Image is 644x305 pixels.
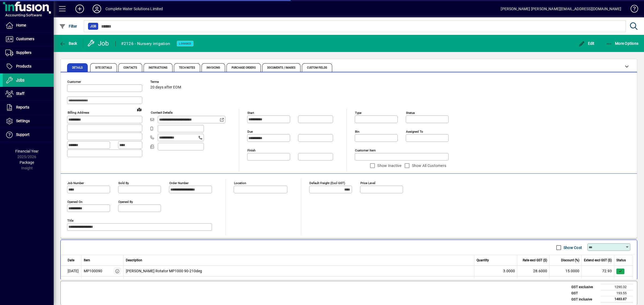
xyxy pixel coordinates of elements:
a: Suppliers [3,46,54,59]
td: 15.0000 [550,266,582,276]
span: LOGGED [179,42,191,45]
td: 1290.32 [601,284,633,290]
mat-label: Due [247,130,253,133]
td: 193.55 [601,290,633,296]
mat-label: Default Freight (excl GST) [309,181,345,185]
button: Add [71,4,88,14]
button: Profile [88,4,105,14]
span: More Options [606,41,639,46]
td: [DATE] [61,266,82,276]
span: Quantity [477,258,489,263]
button: Filter [58,21,79,31]
span: Financial Year [15,149,39,153]
span: Products [16,64,31,68]
mat-label: Opened On [67,200,82,204]
span: Home [16,23,26,27]
span: Site Details [95,66,112,69]
td: 15.0000 [550,276,582,287]
a: View on map [135,105,144,114]
mat-label: Order number [169,181,189,185]
mat-label: Type [355,111,361,115]
div: Complete Water Solutions Limited [105,5,163,13]
td: GST inclusive [569,296,601,303]
span: Filter [59,24,77,28]
td: 28.6000 [517,276,550,287]
div: Job [87,39,110,48]
span: Details [72,66,83,69]
span: Staff [16,91,24,96]
span: Terms [150,80,182,84]
span: Date [68,258,74,263]
td: 1483.87 [601,296,633,303]
td: [PERSON_NAME] Rotator MP2000 90-210Deg [124,276,475,287]
span: Status [616,258,626,263]
span: Contacts [123,66,137,69]
span: Documents / Images [267,66,296,69]
span: Rate excl GST ($) [523,258,547,263]
a: Knowledge Base [627,1,637,18]
button: Back [58,39,79,48]
span: Instructions [149,66,167,69]
mat-label: Customer [67,80,81,84]
span: Job [90,24,96,29]
span: Back [59,41,77,46]
span: Suppliers [16,50,31,55]
span: Customers [16,37,34,41]
span: Reports [16,105,29,109]
span: Invoicing [207,66,220,69]
label: Show Cost [562,245,582,250]
span: Tech Notes [179,66,195,69]
span: 3.0000 [503,268,515,274]
mat-label: Price Level [360,181,375,185]
div: MP100090 [84,268,102,274]
mat-label: Bin [355,130,359,133]
a: Staff [3,87,54,101]
a: Home [3,19,54,32]
td: 170.17 [582,276,614,287]
span: Package [20,160,34,165]
a: Products [3,60,54,73]
mat-label: Location [234,181,246,185]
mat-label: Finish [247,148,255,152]
mat-label: Status [406,111,415,115]
button: More Options [605,39,640,48]
app-page-header-button: Back [54,39,83,48]
td: [DATE] [61,276,82,287]
td: [PERSON_NAME] Rotator MP1000 90-210deg [124,266,475,276]
mat-label: Title [67,219,74,222]
span: Purchase Orders [232,66,256,69]
span: Jobs [16,78,24,82]
span: Custom Fields [307,66,327,69]
mat-label: Job number [67,181,84,185]
span: 20 days after EOM [150,85,181,90]
mat-label: Opened by [118,200,133,204]
a: Reports [3,101,54,114]
mat-label: Customer Item [355,148,376,152]
a: Customers [3,32,54,46]
span: Support [16,132,30,137]
mat-label: Start [247,111,254,115]
span: Extend excl GST ($) [584,258,612,263]
span: Item [84,258,90,263]
td: 28.6000 [517,266,550,276]
div: #2126 - Nursery irrigation [121,39,170,48]
div: [PERSON_NAME] [PERSON_NAME][EMAIL_ADDRESS][DOMAIN_NAME] [501,5,621,13]
span: Description [126,258,142,263]
mat-label: Assigned to [406,130,423,133]
a: Settings [3,114,54,128]
td: 72.93 [582,266,614,276]
td: GST [569,290,601,296]
td: GST exclusive [569,284,601,290]
span: Settings [16,119,30,123]
span: Discount (%) [561,258,579,263]
span: Edit [579,41,595,46]
mat-label: Sold by [118,181,129,185]
a: Support [3,128,54,142]
button: Edit [577,39,596,48]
